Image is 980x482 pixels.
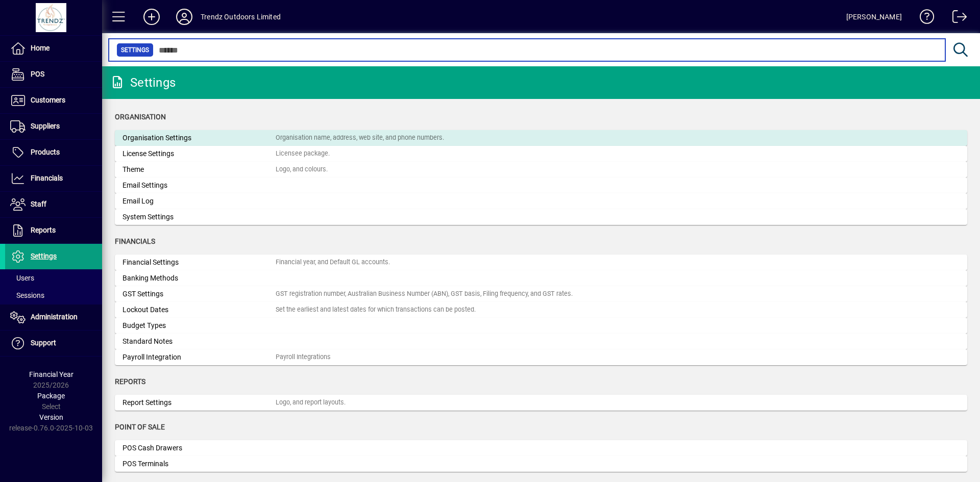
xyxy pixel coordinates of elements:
[122,397,276,408] div: Report Settings
[846,9,902,25] div: [PERSON_NAME]
[5,114,102,139] a: Suppliers
[115,334,967,349] a: Standard Notes
[31,339,56,347] span: Support
[115,395,967,411] a: Report SettingsLogo, and report layouts.
[115,193,967,209] a: Email Log
[31,70,44,78] span: POS
[31,148,60,156] span: Products
[37,392,65,400] span: Package
[10,291,44,299] span: Sessions
[115,237,155,245] span: Financials
[31,174,63,182] span: Financials
[115,162,967,177] a: ThemeLogo, and colours.
[122,148,276,159] div: License Settings
[5,192,102,217] a: Staff
[5,140,102,165] a: Products
[276,352,331,362] div: Payroll Integrations
[168,8,201,26] button: Profile
[276,165,328,174] div: Logo, and colours.
[5,218,102,243] a: Reports
[10,274,34,282] span: Users
[115,130,967,146] a: Organisation SettingsOrganisation name, address, web site, and phone numbers.
[276,398,346,408] div: Logo, and report layouts.
[122,180,276,191] div: Email Settings
[122,289,276,299] div: GST Settings
[31,252,57,260] span: Settings
[115,209,967,225] a: System Settings
[121,45,149,55] span: Settings
[110,74,176,91] div: Settings
[29,370,73,378] span: Financial Year
[122,320,276,331] div: Budget Types
[122,443,276,453] div: POS Cash Drawers
[122,212,276,222] div: System Settings
[115,440,967,456] a: POS Cash Drawers
[115,113,166,121] span: Organisation
[122,352,276,363] div: Payroll Integration
[31,122,60,130] span: Suppliers
[201,9,281,25] div: Trendz Outdoors Limited
[115,286,967,302] a: GST SettingsGST registration number, Australian Business Number (ABN), GST basis, Filing frequenc...
[5,88,102,113] a: Customers
[276,258,390,267] div: Financial year, and Default GL accounts.
[5,331,102,356] a: Support
[122,273,276,284] div: Banking Methods
[5,269,102,287] a: Users
[5,287,102,304] a: Sessions
[115,318,967,334] a: Budget Types
[5,62,102,87] a: POS
[31,226,56,234] span: Reports
[31,200,46,208] span: Staff
[39,413,63,421] span: Version
[276,305,476,315] div: Set the earliest and latest dates for which transactions can be posted.
[122,336,276,347] div: Standard Notes
[115,456,967,472] a: POS Terminals
[276,133,444,143] div: Organisation name, address, web site, and phone numbers.
[122,257,276,268] div: Financial Settings
[5,36,102,61] a: Home
[276,149,330,159] div: Licensee package.
[122,459,276,469] div: POS Terminals
[122,133,276,143] div: Organisation Settings
[31,96,65,104] span: Customers
[5,305,102,330] a: Administration
[276,289,573,299] div: GST registration number, Australian Business Number (ABN), GST basis, Filing frequency, and GST r...
[945,2,967,35] a: Logout
[115,377,145,386] span: Reports
[122,164,276,175] div: Theme
[115,302,967,318] a: Lockout DatesSet the earliest and latest dates for which transactions can be posted.
[115,177,967,193] a: Email Settings
[31,313,78,321] span: Administration
[122,305,276,315] div: Lockout Dates
[5,166,102,191] a: Financials
[115,423,165,431] span: Point of Sale
[912,2,935,35] a: Knowledge Base
[115,255,967,270] a: Financial SettingsFinancial year, and Default GL accounts.
[122,196,276,207] div: Email Log
[115,349,967,365] a: Payroll IntegrationPayroll Integrations
[31,44,50,52] span: Home
[115,146,967,162] a: License SettingsLicensee package.
[135,8,168,26] button: Add
[115,270,967,286] a: Banking Methods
